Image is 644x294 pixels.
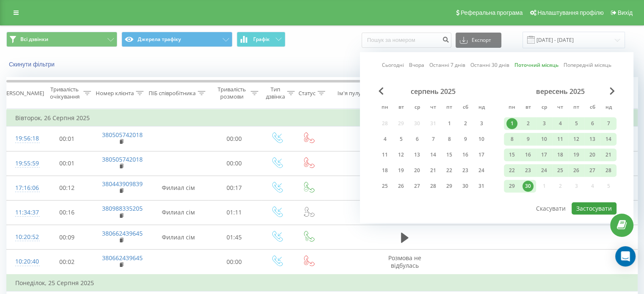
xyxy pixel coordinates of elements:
div: Тривалість розмови [215,86,249,100]
div: сб 20 вер 2025 р. [584,148,600,161]
div: 17 [476,149,487,160]
div: сб 27 вер 2025 р. [584,164,600,177]
div: 3 [476,118,487,129]
div: вт 30 вер 2025 р. [520,180,536,192]
div: 16 [522,149,533,160]
a: Попередній місяць [564,61,611,69]
div: пт 8 серп 2025 р. [441,133,457,146]
span: Налаштування профілю [537,9,603,16]
td: 01:45 [208,225,261,250]
div: 1 [506,118,517,129]
td: 00:09 [41,225,94,250]
div: 8 [506,134,517,145]
abbr: неділя [475,102,488,114]
div: сб 30 серп 2025 р. [457,180,473,192]
div: 7 [603,118,614,129]
span: Вихід [618,9,633,16]
div: нд 3 серп 2025 р. [473,117,489,130]
div: вт 19 серп 2025 р. [393,164,409,177]
div: чт 18 вер 2025 р. [552,148,568,161]
td: 00:12 [41,176,94,200]
div: нд 17 серп 2025 р. [473,148,489,161]
div: 24 [476,165,487,176]
div: пн 11 серп 2025 р. [377,148,393,161]
div: нд 24 серп 2025 р. [473,164,489,177]
div: вт 9 вер 2025 р. [520,133,536,146]
div: пт 19 вер 2025 р. [568,148,584,161]
div: 16 [460,149,471,160]
button: Всі дзвінки [6,32,117,47]
div: нд 10 серп 2025 р. [473,133,489,146]
div: 6 [412,134,423,145]
div: вт 26 серп 2025 р. [393,180,409,192]
span: Всі дзвінки [20,36,48,43]
div: 19 [395,165,406,176]
div: ср 10 вер 2025 р. [536,133,552,146]
div: [PERSON_NAME] [1,90,44,97]
div: серпень 2025 [377,87,489,96]
div: 27 [587,165,598,176]
div: 13 [412,149,423,160]
div: пт 15 серп 2025 р. [441,148,457,161]
div: чт 11 вер 2025 р. [552,133,568,146]
div: вт 2 вер 2025 р. [520,117,536,130]
button: Скинути фільтри [6,60,59,68]
div: 5 [395,134,406,145]
div: 28 [428,181,439,192]
div: 9 [522,134,533,145]
td: Филиал сім [149,200,208,225]
span: Реферальна програма [461,9,523,16]
div: 15 [444,149,455,160]
div: Статус [299,90,315,97]
div: ср 3 вер 2025 р. [536,117,552,130]
div: 30 [460,181,471,192]
div: пт 12 вер 2025 р. [568,133,584,146]
div: сб 23 серп 2025 р. [457,164,473,177]
div: нд 7 вер 2025 р. [600,117,616,130]
div: 29 [506,181,517,192]
a: 380443909839 [102,180,143,188]
div: 12 [571,134,582,145]
a: 380505742018 [102,155,143,163]
div: чт 4 вер 2025 р. [552,117,568,130]
div: Номер клієнта [96,90,134,97]
a: 380505742018 [102,131,143,139]
div: ср 20 серп 2025 р. [409,164,425,177]
td: 00:00 [208,126,261,151]
div: 26 [395,181,406,192]
td: 00:16 [41,200,94,225]
a: Поточний місяць [514,61,558,69]
div: ср 17 вер 2025 р. [536,148,552,161]
div: 5 [571,118,582,129]
div: 20 [412,165,423,176]
div: 25 [379,181,390,192]
div: пт 26 вер 2025 р. [568,164,584,177]
div: 17 [539,149,550,160]
div: Тип дзвінка [266,86,285,100]
div: вт 23 вер 2025 р. [520,164,536,177]
div: 18 [379,165,390,176]
div: пн 15 вер 2025 р. [504,148,520,161]
abbr: середа [411,102,423,114]
div: 19:55:59 [15,155,32,172]
button: Графік [237,32,285,47]
div: 10 [539,134,550,145]
div: 19 [571,149,582,160]
div: 22 [444,165,455,176]
div: сб 9 серп 2025 р. [457,133,473,146]
abbr: неділя [602,102,615,114]
div: пт 1 серп 2025 р. [441,117,457,130]
div: ср 24 вер 2025 р. [536,164,552,177]
abbr: вівторок [522,102,534,114]
div: 2 [460,118,471,129]
div: 11 [379,149,390,160]
div: чт 21 серп 2025 р. [425,164,441,177]
div: 14 [603,134,614,145]
button: Скасувати [531,202,570,214]
abbr: середа [538,102,550,114]
div: 8 [444,134,455,145]
div: 4 [379,134,390,145]
div: 15 [506,149,517,160]
div: 23 [460,165,471,176]
div: нд 28 вер 2025 р. [600,164,616,177]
